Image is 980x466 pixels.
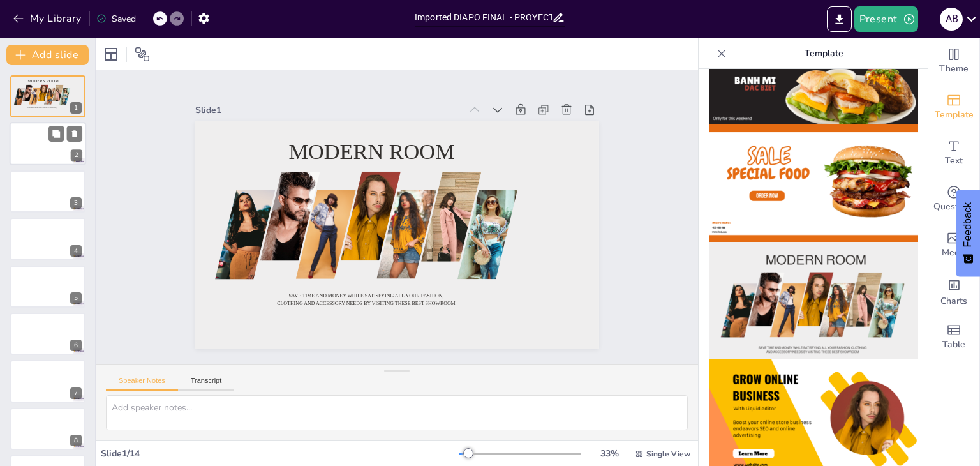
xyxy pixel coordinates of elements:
[933,200,975,214] span: Questions
[928,222,979,268] div: Add images, graphics, shapes or video
[70,340,82,351] div: 6
[70,102,82,114] div: 1
[956,190,980,276] button: Feedback - Show survey
[928,314,979,360] div: Add a table
[6,45,89,65] button: Add slide
[940,294,967,308] span: Charts
[48,126,64,142] button: Duplicate Slide
[939,62,969,76] span: Theme
[101,44,121,64] div: Layout
[135,47,150,62] span: Position
[277,293,455,306] span: Save time and money while satisfying all your fashion, clothing and accessory needs by visiting t...
[71,150,82,162] div: 2
[10,266,85,308] div: 5
[646,449,690,459] span: Single View
[70,292,82,304] div: 5
[70,435,82,446] div: 8
[940,8,963,31] div: A B
[70,245,82,257] div: 4
[67,126,82,142] button: Delete Slide
[70,197,82,209] div: 3
[827,6,852,32] button: Export to PowerPoint
[928,38,979,84] div: Change the overall theme
[415,8,552,27] input: Insert title
[945,154,963,168] span: Text
[10,218,85,260] div: 4
[96,13,136,25] div: Saved
[928,176,979,222] div: Get real-time input from your audience
[27,79,58,83] span: Modern room
[928,84,979,130] div: Add ready made slides
[10,360,85,402] div: 7
[942,246,967,260] span: Media
[288,139,454,163] span: Modern room
[101,447,459,460] div: Slide 1 / 14
[10,170,85,213] div: 3
[854,6,918,32] button: Present
[178,377,235,391] button: Transcript
[709,242,918,360] img: thumb-3.png
[195,104,461,116] div: Slide 1
[709,124,918,242] img: thumb-2.png
[940,6,963,32] button: A B
[10,408,85,450] div: 8
[106,377,178,391] button: Speaker Notes
[928,268,979,314] div: Add charts and graphs
[10,123,86,166] div: 2
[928,130,979,176] div: Add text boxes
[962,202,974,247] span: Feedback
[70,387,82,399] div: 7
[10,75,85,117] div: 1
[10,313,85,355] div: 6
[942,338,965,352] span: Table
[26,107,59,110] span: Save time and money while satisfying all your fashion, clothing and accessory needs by visiting t...
[10,8,87,29] button: My Library
[935,108,974,122] span: Template
[594,447,625,460] div: 33 %
[732,38,916,69] p: Template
